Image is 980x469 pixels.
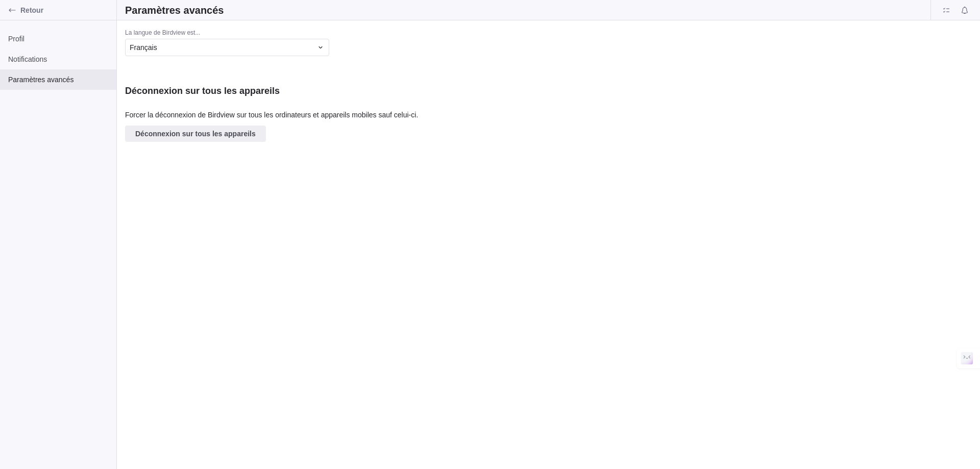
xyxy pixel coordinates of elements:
[125,29,482,39] div: La langue de Birdview est...
[125,126,266,142] span: Déconnexion sur tous les appareils
[135,128,256,140] span: Déconnexion sur tous les appareils
[20,5,112,15] span: Retour
[125,85,280,97] h3: Déconnexion sur tous les appareils
[958,8,972,16] a: Centre de notifications
[939,8,953,16] a: Portail invités
[8,54,108,64] span: Notifications
[8,34,108,44] span: Profil
[130,42,157,53] span: Français
[939,3,953,17] span: Portail invités
[125,3,224,17] h2: Paramètres avancés
[958,3,972,17] span: Centre de notifications
[8,75,108,85] span: Paramètres avancés
[125,109,482,126] p: Forcer la déconnexion de Birdview sur tous les ordinateurs et appareils mobiles sauf celui-ci.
